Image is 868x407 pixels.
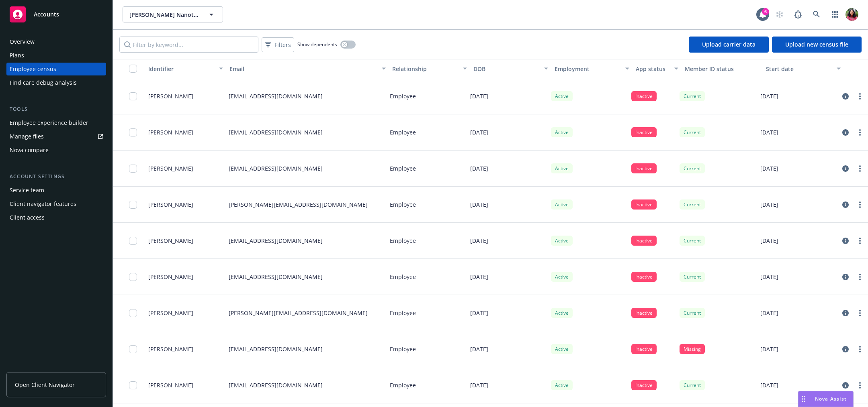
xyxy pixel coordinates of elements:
[470,236,488,245] p: [DATE]
[10,197,76,210] div: Client navigator features
[760,309,778,317] p: [DATE]
[10,49,24,62] div: Plans
[148,345,193,353] span: [PERSON_NAME]
[855,200,865,210] a: more
[10,184,44,197] div: Service team
[790,6,806,22] a: Report a Bug
[10,130,44,143] div: Manage files
[390,273,416,281] p: Employee
[631,236,657,246] div: Inactive
[390,309,416,317] p: Employee
[631,272,657,282] div: Inactive
[229,236,323,245] p: [EMAIL_ADDRESS][DOMAIN_NAME]
[631,163,657,173] div: Inactive
[841,308,850,318] a: circleInformation
[390,92,416,100] p: Employee
[551,163,573,173] div: Active
[841,200,850,210] a: circleInformation
[390,381,416,389] p: Employee
[772,37,862,53] a: Upload new census file
[815,395,847,402] span: Nova Assist
[841,236,850,246] a: circleInformation
[473,65,539,73] div: DOB
[129,237,137,245] input: Toggle Row Selected
[390,200,416,209] p: Employee
[470,345,488,353] p: [DATE]
[636,65,669,73] div: App status
[551,127,573,137] div: Active
[148,164,193,173] span: [PERSON_NAME]
[798,391,809,407] div: Drag to move
[229,164,323,173] p: [EMAIL_ADDRESS][DOMAIN_NAME]
[551,91,573,101] div: Active
[763,59,844,78] button: Start date
[841,272,850,282] a: circleInformation
[148,65,214,73] div: Identifier
[855,308,865,318] a: more
[34,11,59,18] span: Accounts
[470,200,488,209] p: [DATE]
[680,308,705,318] div: Current
[470,381,488,389] p: [DATE]
[229,273,323,281] p: [EMAIL_ADDRESS][DOMAIN_NAME]
[680,199,705,210] div: Current
[631,380,657,390] div: Inactive
[6,3,106,26] a: Accounts
[551,308,573,318] div: Active
[680,127,705,137] div: Current
[129,309,137,317] input: Toggle Row Selected
[6,105,106,113] div: Tools
[689,37,769,53] a: Upload carrier data
[6,173,106,181] div: Account settings
[855,164,865,173] a: more
[845,8,858,21] img: photo
[680,163,705,173] div: Current
[145,59,226,78] button: Identifier
[390,128,416,136] p: Employee
[10,211,45,224] div: Client access
[855,236,865,246] a: more
[229,92,323,100] p: [EMAIL_ADDRESS][DOMAIN_NAME]
[551,236,573,246] div: Active
[229,65,377,73] div: Email
[760,273,778,281] p: [DATE]
[766,65,832,73] div: Start date
[10,63,56,75] div: Employee census
[129,273,137,281] input: Toggle Row Selected
[129,345,137,353] input: Toggle Row Selected
[841,128,850,137] a: circleInformation
[229,200,368,209] p: [PERSON_NAME][EMAIL_ADDRESS][DOMAIN_NAME]
[760,164,778,173] p: [DATE]
[389,59,470,78] button: Relationship
[631,344,657,354] div: Inactive
[760,236,778,245] p: [DATE]
[297,41,337,48] span: Show dependents
[760,200,778,209] p: [DATE]
[631,127,657,137] div: Inactive
[760,92,778,100] p: [DATE]
[470,128,488,136] p: [DATE]
[855,92,865,101] a: more
[226,59,389,78] button: Email
[390,164,416,173] p: Employee
[123,6,223,22] button: [PERSON_NAME] Nanotechnologies
[229,128,323,136] p: [EMAIL_ADDRESS][DOMAIN_NAME]
[6,184,106,197] a: Service team
[129,128,137,136] input: Toggle Row Selected
[148,273,193,281] span: [PERSON_NAME]
[855,272,865,282] a: more
[470,164,488,173] p: [DATE]
[6,211,106,224] a: Client access
[6,130,106,143] a: Manage files
[555,65,620,73] div: Employment
[841,381,850,390] a: circleInformation
[551,272,573,282] div: Active
[551,380,573,390] div: Active
[680,380,705,390] div: Current
[10,35,35,48] div: Overview
[680,91,705,101] div: Current
[390,345,416,353] p: Employee
[119,37,258,53] input: Filter by keyword...
[148,92,193,100] span: [PERSON_NAME]
[6,49,106,62] a: Plans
